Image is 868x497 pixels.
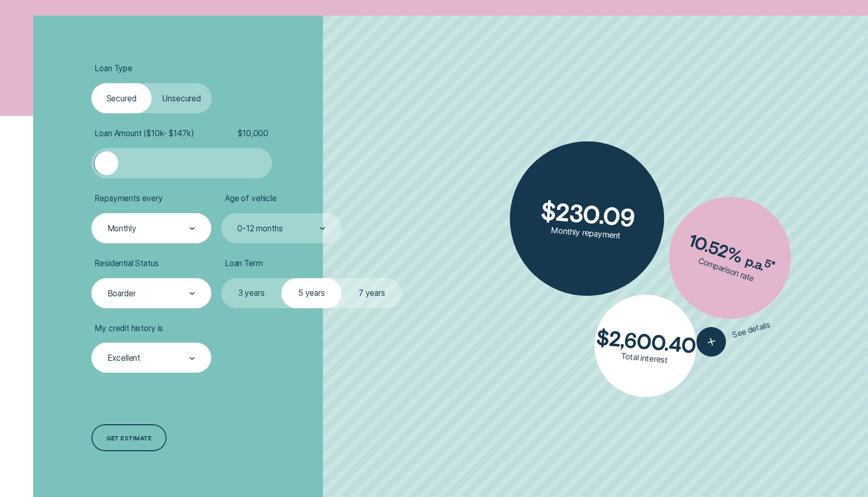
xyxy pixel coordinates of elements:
[107,224,137,233] div: Monthly
[731,320,771,340] span: See details
[94,63,132,73] span: Loan Type
[237,224,282,233] div: 0-12 months
[225,193,277,203] span: Age of vehicle
[225,258,263,268] span: Loan Term
[94,323,163,333] span: My credit history is
[107,354,141,363] div: Excellent
[221,278,281,308] label: 3 years
[342,278,402,308] label: 7 years
[91,424,167,451] a: Get estimate
[94,193,163,203] span: Repayments every
[94,128,194,138] span: Loan Amount ( $10k - $147k )
[281,278,342,308] label: 5 years
[238,128,268,138] span: $ 10,000
[107,289,136,298] div: Boarder
[91,83,152,113] label: Secured
[152,83,212,113] label: Unsecured
[693,310,774,360] button: See details
[94,258,158,268] span: Residential Status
